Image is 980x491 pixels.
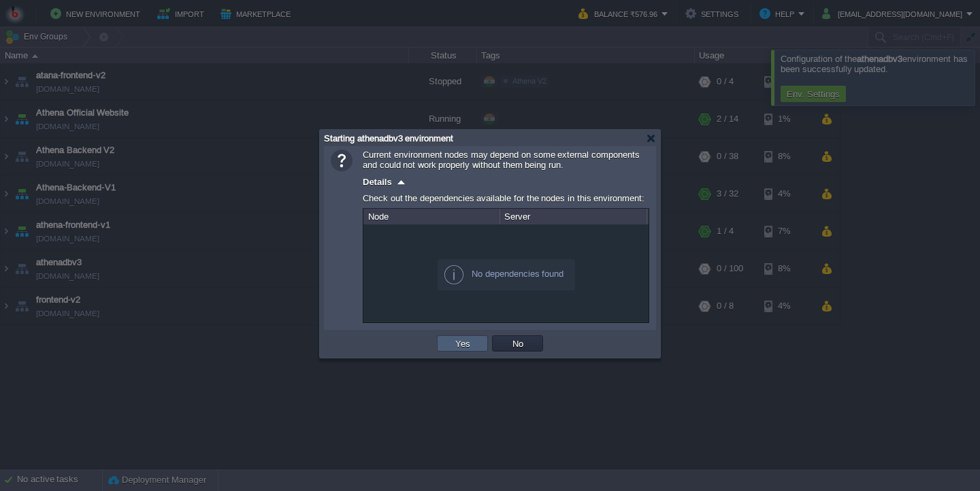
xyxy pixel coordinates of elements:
[363,150,640,170] span: Current environment nodes may depend on some external components and could not work properly with...
[501,209,647,224] div: Server
[363,190,649,208] div: Check out the dependencies available for the nodes in this environment:
[508,337,527,350] button: No
[324,133,453,143] span: Starting athenadbv3 environment
[363,177,392,187] span: Details
[365,209,500,224] div: Node
[451,337,474,350] button: Yes
[438,259,575,290] div: No dependencies found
